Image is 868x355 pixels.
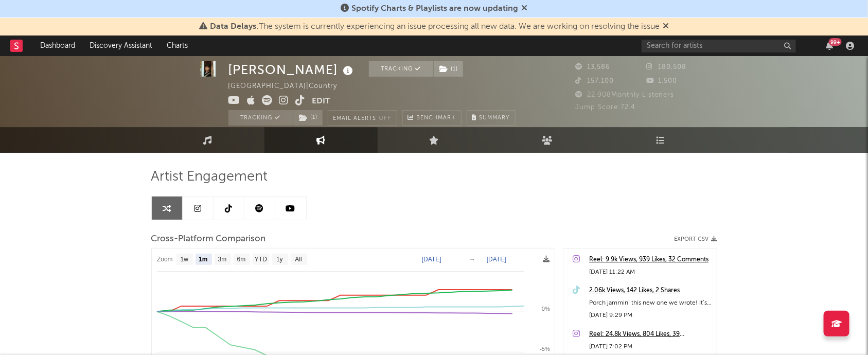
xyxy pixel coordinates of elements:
[589,328,712,341] a: Reel: 24.8k Views, 804 Likes, 39 Comments
[328,110,397,126] button: Email AlertsOff
[576,64,611,70] span: 13,586
[433,61,464,77] span: ( 1 )
[675,236,717,242] button: Export CSV
[480,115,510,121] span: Summary
[293,110,323,126] span: ( 1 )
[157,256,173,263] text: Zoom
[228,80,349,93] div: [GEOGRAPHIC_DATA] | Country
[312,95,331,108] button: Edit
[576,92,675,98] span: 22,908 Monthly Listeners
[826,42,833,50] button: 99+
[82,35,160,56] a: Discovery Assistant
[237,256,245,263] text: 6m
[199,256,207,263] text: 1m
[218,256,226,263] text: 3m
[589,254,712,266] a: Reel: 9.9k Views, 939 Likes, 32 Comments
[663,23,669,31] span: Dismiss
[589,266,712,278] div: [DATE] 11:22 AM
[295,256,302,263] text: All
[180,256,188,263] text: 1w
[151,171,268,183] span: Artist Engagement
[151,233,266,245] span: Cross-Platform Comparison
[434,61,463,77] button: (1)
[829,38,842,46] div: 99 +
[467,110,516,126] button: Summary
[210,23,660,31] span: : The system is currently experiencing an issue processing all new data. We are working on resolv...
[646,78,677,84] span: 1,500
[540,346,550,352] text: -5%
[589,309,712,322] div: [DATE] 9:29 PM
[422,256,441,263] text: [DATE]
[589,341,712,353] div: [DATE] 7:02 PM
[521,5,527,13] span: Dismiss
[210,23,256,31] span: Data Delays
[160,35,195,56] a: Charts
[293,110,323,126] button: (1)
[254,256,267,263] text: YTD
[487,256,506,263] text: [DATE]
[276,256,283,263] text: 1y
[642,40,796,52] input: Search for artists
[417,112,456,125] span: Benchmark
[369,61,433,77] button: Tracking
[589,285,712,297] a: 2.06k Views, 142 Likes, 2 Shares
[228,61,356,78] div: [PERSON_NAME]
[646,64,686,70] span: 180,508
[576,104,636,111] span: Jump Score: 72.4
[469,256,475,263] text: →
[589,297,712,309] div: Porch jammin’ this new one we wrote! It’s called “Really Gone” - hope yall like it! @[PERSON_NAME...
[351,5,518,13] span: Spotify Charts & Playlists are now updating
[542,306,550,312] text: 0%
[228,110,293,126] button: Tracking
[576,78,614,84] span: 157,100
[402,110,462,126] a: Benchmark
[379,116,392,121] em: Off
[33,35,82,56] a: Dashboard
